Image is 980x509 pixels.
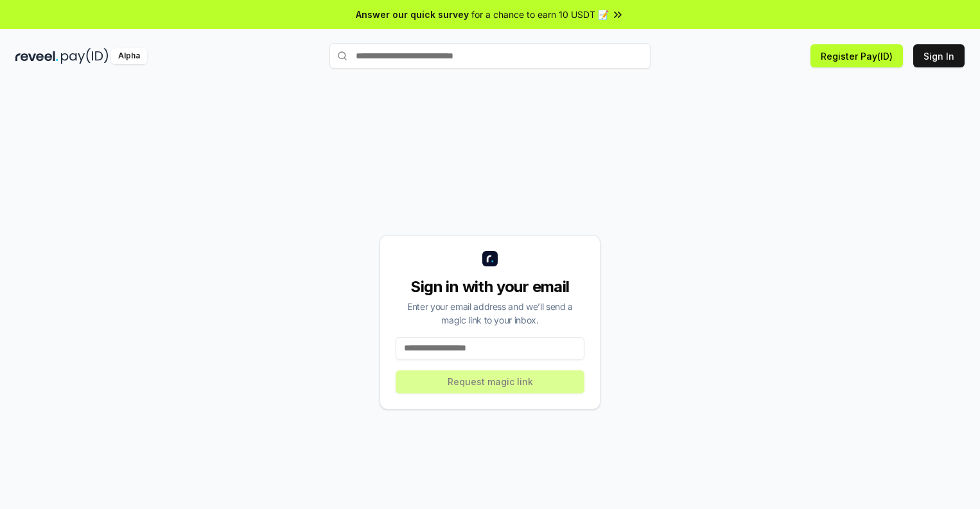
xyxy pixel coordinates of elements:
div: Enter your email address and we’ll send a magic link to your inbox. [396,300,584,327]
div: Sign in with your email [396,277,584,297]
button: Register Pay(ID) [810,44,903,67]
div: Alpha [111,48,147,64]
img: logo_small [482,251,498,266]
span: Answer our quick survey [356,8,469,21]
button: Sign In [913,44,965,67]
span: for a chance to earn 10 USDT 📝 [471,8,609,21]
img: pay_id [61,48,109,64]
img: reveel_dark [15,48,58,64]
